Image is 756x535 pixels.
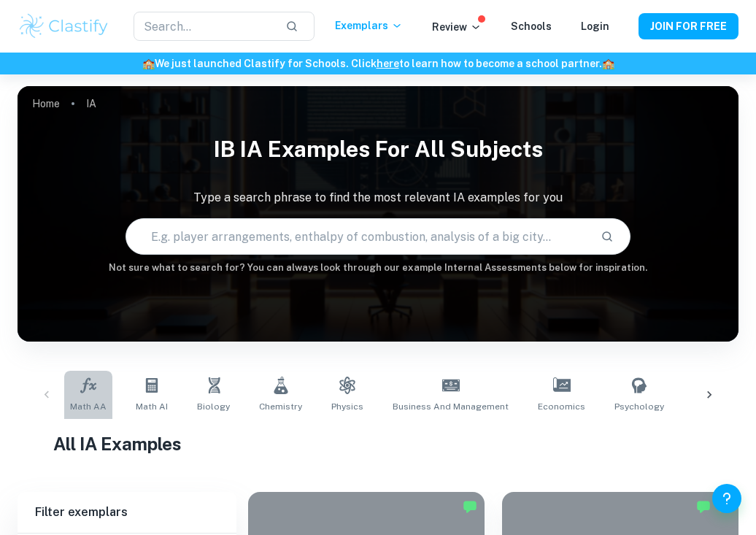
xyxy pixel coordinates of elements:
[259,400,302,413] span: Chemistry
[70,400,107,413] span: Math AA
[432,19,482,35] p: Review
[712,484,741,513] button: Help and Feedback
[126,216,589,257] input: E.g. player arrangements, enthalpy of combustion, analysis of a big city...
[602,58,614,69] span: 🏫
[18,127,738,172] h1: IB IA examples for all subjects
[18,492,236,533] h6: Filter exemplars
[134,12,274,41] input: Search...
[463,499,477,514] img: Marked
[581,20,609,32] a: Login
[538,400,585,413] span: Economics
[142,58,155,69] span: 🏫
[18,12,110,41] img: Clastify logo
[717,499,731,514] div: Premium
[18,261,738,275] h6: Not sure what to search for? You can always look through our example Internal Assessments below f...
[53,431,702,457] h1: All IA Examples
[335,18,403,34] p: Exemplars
[377,58,399,69] a: here
[393,400,509,413] span: Business and Management
[639,13,738,39] button: JOIN FOR FREE
[614,400,664,413] span: Psychology
[511,20,552,32] a: Schools
[3,55,753,72] h6: We just launched Clastify for Schools. Click to learn how to become a school partner.
[32,93,60,114] a: Home
[696,499,711,514] img: Marked
[136,400,168,413] span: Math AI
[595,224,620,249] button: Search
[331,400,363,413] span: Physics
[18,189,738,207] p: Type a search phrase to find the most relevant IA examples for you
[197,400,230,413] span: Biology
[86,96,96,112] p: IA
